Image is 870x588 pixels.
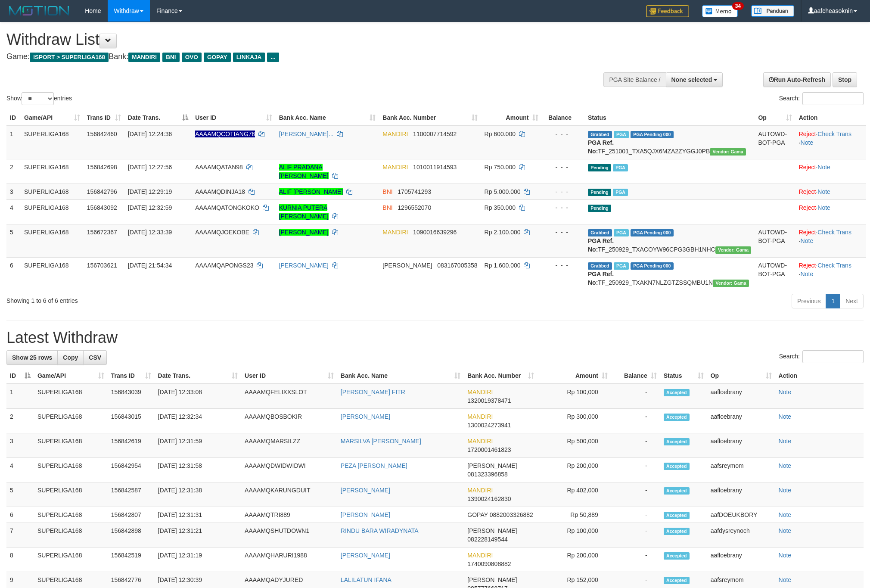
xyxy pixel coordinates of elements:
a: [PERSON_NAME] [341,552,390,559]
a: ALIF [PERSON_NAME] [279,188,343,195]
a: LALILATUN IFANA [341,576,391,583]
td: 1 [6,126,21,159]
span: Rp 600.000 [485,131,516,137]
th: Balance: activate to sort column ascending [611,368,660,384]
td: AAAAMQDWIDWIDWI [241,458,337,482]
label: Show entries [6,92,72,105]
span: Marked by aafsengchandara [614,229,629,236]
span: Copy 081323396858 to clipboard [467,471,507,478]
td: 2 [6,409,34,433]
span: MANDIRI [467,438,493,445]
td: SUPERLIGA168 [21,199,84,224]
td: AAAAMQSHUTDOWN1 [241,523,337,548]
span: Accepted [664,512,690,519]
span: Accepted [664,487,690,495]
span: Grabbed [588,262,612,270]
a: 1 [826,294,840,308]
td: SUPERLIGA168 [21,126,84,159]
td: AUTOWD-BOT-PGA [755,126,795,159]
span: Copy 082228149544 to clipboard [467,536,507,543]
td: - [611,507,660,523]
td: · [795,199,866,224]
td: SUPERLIGA168 [34,409,108,433]
img: Button%20Memo.svg [702,5,738,17]
td: 156842898 [108,523,155,548]
td: 156842619 [108,433,155,458]
th: Balance [542,110,585,126]
a: [PERSON_NAME] [279,262,329,269]
span: [DATE] 21:54:34 [128,262,172,269]
b: PGA Ref. No: [588,237,614,253]
td: 5 [6,224,21,257]
span: OVO [182,53,202,62]
a: Reject [799,164,816,171]
td: aafloebrany [707,482,775,507]
td: [DATE] 12:31:59 [155,433,241,458]
span: Marked by aafsoycanthlai [614,131,629,138]
th: Game/API: activate to sort column ascending [34,368,108,384]
td: AUTOWD-BOT-PGA [755,257,795,290]
td: 4 [6,458,34,482]
th: Date Trans.: activate to sort column ascending [155,368,241,384]
a: [PERSON_NAME]... [279,131,334,137]
span: [DATE] 12:32:59 [128,204,172,211]
td: AAAAMQMARSILZZ [241,433,337,458]
td: Rp 100,000 [538,384,611,409]
span: Copy [63,354,78,361]
span: Rp 5.000.000 [485,188,521,195]
a: Reject [799,188,816,195]
a: Run Auto-Refresh [763,72,831,87]
span: Accepted [664,463,690,470]
td: 7 [6,523,34,548]
td: [DATE] 12:31:31 [155,507,241,523]
span: MANDIRI [467,389,493,395]
td: 156842587 [108,482,155,507]
td: AUTOWD-BOT-PGA [755,224,795,257]
span: [DATE] 12:24:36 [128,131,172,137]
h1: Withdraw List [6,31,572,48]
span: Copy 1300024273941 to clipboard [467,422,511,429]
a: Check Trans [817,131,851,137]
span: Accepted [664,577,690,584]
td: - [611,409,660,433]
span: Copy 1320019378471 to clipboard [467,397,511,404]
td: 8 [6,548,34,572]
span: Accepted [664,528,690,535]
span: MANDIRI [467,487,493,494]
select: Showentries [22,92,54,105]
td: AAAAMQBOSBOKIR [241,409,337,433]
span: AAAAMQATAN98 [195,164,243,171]
td: aafloebrany [707,548,775,572]
a: Check Trans [817,262,851,269]
span: 156842796 [87,188,117,195]
b: PGA Ref. No: [588,139,614,155]
span: ... [267,53,279,62]
span: BNI [382,204,392,211]
th: Game/API: activate to sort column ascending [21,110,84,126]
span: [PERSON_NAME] [467,576,517,583]
td: Rp 402,000 [538,482,611,507]
th: Bank Acc. Number: activate to sort column ascending [464,368,538,384]
span: [DATE] 12:29:19 [128,188,172,195]
td: - [611,482,660,507]
span: Copy 1705741293 to clipboard [398,188,431,195]
td: Rp 100,000 [538,523,611,548]
a: [PERSON_NAME] [341,511,390,518]
a: [PERSON_NAME] FITR [341,389,405,395]
td: aafloebrany [707,384,775,409]
span: [PERSON_NAME] [467,527,517,534]
span: LINKAJA [233,53,265,62]
span: Pending [588,164,611,171]
td: Rp 300,000 [538,409,611,433]
span: Rp 350.000 [485,204,516,211]
a: Note [779,487,792,494]
span: [DATE] 12:33:39 [128,229,172,236]
div: Showing 1 to 6 of 6 entries [6,293,356,305]
span: [PERSON_NAME] [467,462,517,469]
td: TF_250929_TXACOYW96CPG3GBH1NHC [584,224,755,257]
span: BNI [382,188,392,195]
label: Search: [779,92,864,105]
th: Status [584,110,755,126]
td: SUPERLIGA168 [21,257,84,290]
td: Rp 200,000 [538,548,611,572]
